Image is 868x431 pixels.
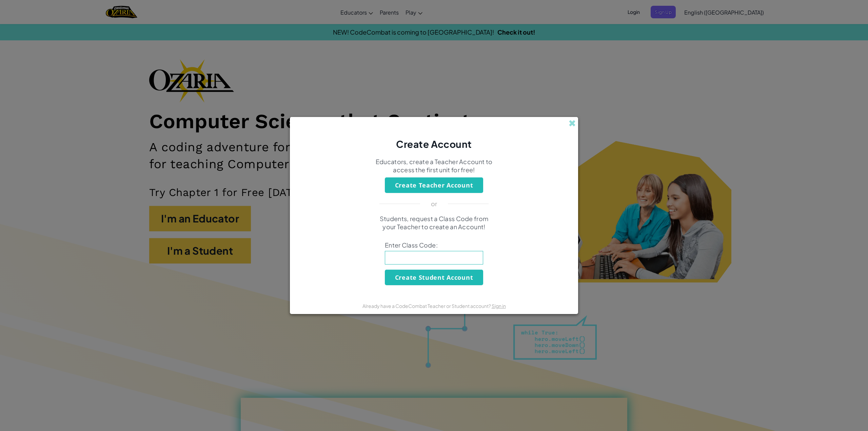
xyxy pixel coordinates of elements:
[375,215,493,231] p: Students, request a Class Code from your Teacher to create an Account!
[375,158,493,174] p: Educators, create a Teacher Account to access the first unit for free!
[385,177,483,193] button: Create Teacher Account
[385,241,483,249] span: Enter Class Code:
[396,138,472,150] span: Create Account
[492,303,506,309] a: Sign in
[431,200,437,208] p: or
[385,270,483,285] button: Create Student Account
[362,303,492,309] span: Already have a CodeCombat Teacher or Student account?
